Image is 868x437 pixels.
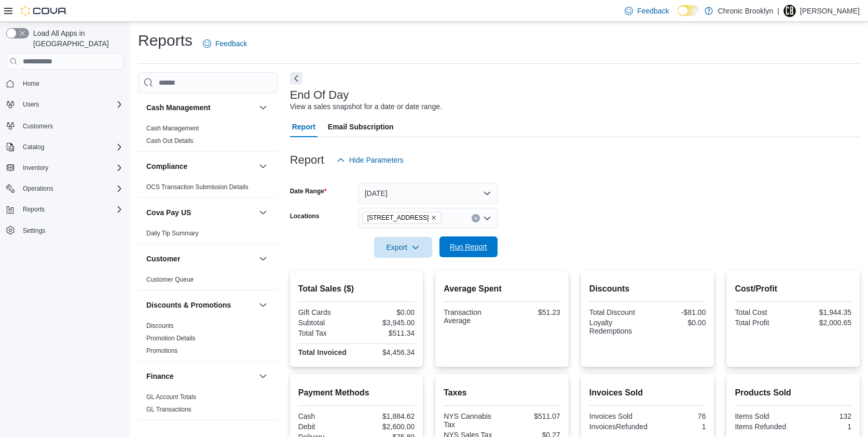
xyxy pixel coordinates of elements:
[23,80,39,88] span: Home
[637,6,669,16] span: Feedback
[472,214,480,222] button: Clear input
[199,33,251,54] a: Feedback
[19,77,123,90] span: Home
[19,182,58,195] button: Operations
[19,141,48,153] button: Catalog
[444,283,560,295] h2: Average Spent
[735,319,791,327] div: Total Profit
[146,161,255,171] button: Compliance
[146,300,255,310] button: Discounts & Promotions
[589,283,706,295] h2: Discounts
[138,30,192,51] h1: Reports
[292,116,315,137] span: Report
[146,406,191,413] a: GL Transactions
[146,347,178,354] a: Promotions
[735,283,851,295] h2: Cost/Profit
[146,254,180,264] h3: Customer
[777,5,779,17] p: |
[146,371,174,381] h3: Finance
[290,187,327,195] label: Date Range
[257,101,269,114] button: Cash Management
[290,101,442,112] div: View a sales snapshot for a date or date range.
[146,183,249,191] a: OCS Transaction Submission Details
[138,227,278,244] div: Cova Pay US
[652,422,706,431] div: 1
[146,102,255,113] button: Cash Management
[146,334,196,342] span: Promotion Details
[257,206,269,219] button: Cova Pay US
[23,143,44,151] span: Catalog
[298,412,354,420] div: Cash
[589,412,645,420] div: Invoices Sold
[146,322,174,329] a: Discounts
[19,98,123,111] span: Users
[146,124,199,133] span: Cash Management
[138,122,278,151] div: Cash Management
[444,308,500,325] div: Transaction Average
[589,422,647,431] div: InvoicesRefunded
[359,329,415,337] div: $511.34
[146,230,199,237] a: Daily Tip Summary
[23,100,39,109] span: Users
[650,319,706,327] div: $0.00
[2,76,128,91] button: Home
[444,387,560,399] h2: Taxes
[215,38,247,49] span: Feedback
[450,242,487,252] span: Run Report
[359,319,415,327] div: $3,945.00
[795,319,851,327] div: $2,000.65
[2,223,128,238] button: Settings
[431,215,437,221] button: Remove 483 3rd Ave from selection in this group
[23,164,48,172] span: Inventory
[589,308,645,316] div: Total Discount
[290,212,320,220] label: Locations
[19,141,123,153] span: Catalog
[146,347,178,355] span: Promotions
[650,412,706,420] div: 76
[19,224,49,237] a: Settings
[298,319,354,327] div: Subtotal
[298,308,354,316] div: Gift Cards
[298,283,415,295] h2: Total Sales ($)
[589,387,706,399] h2: Invoices Sold
[2,161,128,175] button: Inventory
[146,207,191,218] h3: Cova Pay US
[19,182,123,195] span: Operations
[146,276,194,283] a: Customer Queue
[795,422,851,431] div: 1
[621,1,673,21] a: Feedback
[298,422,354,431] div: Debit
[359,308,415,316] div: $0.00
[146,322,174,330] span: Discounts
[19,162,52,174] button: Inventory
[19,224,123,237] span: Settings
[19,162,123,174] span: Inventory
[23,205,45,214] span: Reports
[23,227,45,235] span: Settings
[146,335,196,342] a: Promotion Details
[374,237,432,258] button: Export
[21,6,67,16] img: Cova
[23,184,53,193] span: Operations
[146,371,255,381] button: Finance
[359,348,415,356] div: $4,456.34
[146,137,194,144] a: Cash Out Details
[359,422,415,431] div: $2,600.00
[795,412,851,420] div: 132
[678,5,699,16] input: Dark Mode
[439,236,498,257] button: Run Report
[146,254,255,264] button: Customer
[290,89,349,101] h3: End Of Day
[298,329,354,337] div: Total Tax
[19,120,57,133] a: Customers
[146,393,196,401] a: GL Account Totals
[23,122,53,130] span: Customers
[444,412,500,429] div: NYS Cannabis Tax
[359,412,415,420] div: $1,884.62
[800,5,860,17] p: [PERSON_NAME]
[328,116,394,137] span: Email Subscription
[19,203,49,216] button: Reports
[257,299,269,311] button: Discounts & Promotions
[333,150,408,170] button: Hide Parameters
